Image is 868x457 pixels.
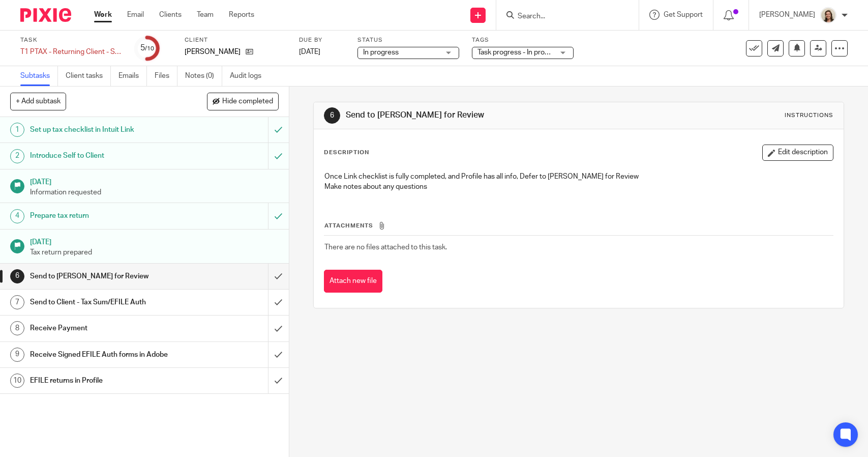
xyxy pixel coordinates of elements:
[20,66,58,86] a: Subtasks
[20,8,71,22] img: Pixie
[30,187,279,197] p: Information requested
[94,10,112,20] a: Work
[222,98,273,106] span: Hide completed
[66,66,111,86] a: Client tasks
[230,66,269,86] a: Audit logs
[30,122,182,137] h1: Set up tax checklist in Intuit Link
[324,223,373,228] span: Attachments
[10,348,24,362] div: 9
[324,107,340,124] div: 6
[30,373,182,388] h1: EFILE returns in Profile
[324,182,832,192] p: Make notes about any questions
[785,111,833,120] div: Instructions
[517,12,608,21] input: Search
[30,175,279,187] h1: [DATE]
[185,47,241,57] p: [PERSON_NAME]
[10,209,24,223] div: 4
[346,110,601,121] h1: Send to [PERSON_NAME] for Review
[472,36,574,44] label: Tags
[197,10,214,20] a: Team
[299,36,345,44] label: Due by
[30,347,182,362] h1: Receive Signed EFILE Auth forms in Adobe
[229,10,254,20] a: Reports
[30,235,279,247] h1: [DATE]
[820,7,836,23] img: Morgan.JPG
[10,321,24,335] div: 8
[20,36,122,44] label: Task
[30,321,182,336] h1: Receive Payment
[324,172,832,182] p: Once Link checklist is fully completed, and Profile has all info, Defer to [PERSON_NAME] for Review
[10,93,66,110] button: + Add subtask
[357,36,459,44] label: Status
[664,11,703,18] span: Get Support
[324,244,447,251] span: There are no files attached to this task.
[140,42,154,54] div: 5
[30,148,182,163] h1: Introduce Self to Client
[10,149,24,163] div: 2
[759,10,815,20] p: [PERSON_NAME]
[185,36,286,44] label: Client
[207,93,279,110] button: Hide completed
[30,295,182,310] h1: Send to Client - Tax Sum/EFILE Auth
[363,49,399,56] span: In progress
[159,10,182,20] a: Clients
[324,270,382,293] button: Attach new file
[477,49,611,56] span: Task progress - In progress (With Lead) + 2
[127,10,144,20] a: Email
[10,374,24,388] div: 10
[10,269,24,283] div: 6
[30,247,279,258] p: Tax return prepared
[20,47,122,57] div: T1 PTAX - Returning Client - Slips + Rental T776 - 2024
[155,66,177,86] a: Files
[324,149,369,157] p: Description
[762,145,833,161] button: Edit description
[30,269,182,284] h1: Send to [PERSON_NAME] for Review
[118,66,147,86] a: Emails
[145,46,154,51] small: /10
[299,48,320,55] span: [DATE]
[10,295,24,309] div: 7
[30,208,182,223] h1: Prepare tax return
[10,123,24,137] div: 1
[185,66,222,86] a: Notes (0)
